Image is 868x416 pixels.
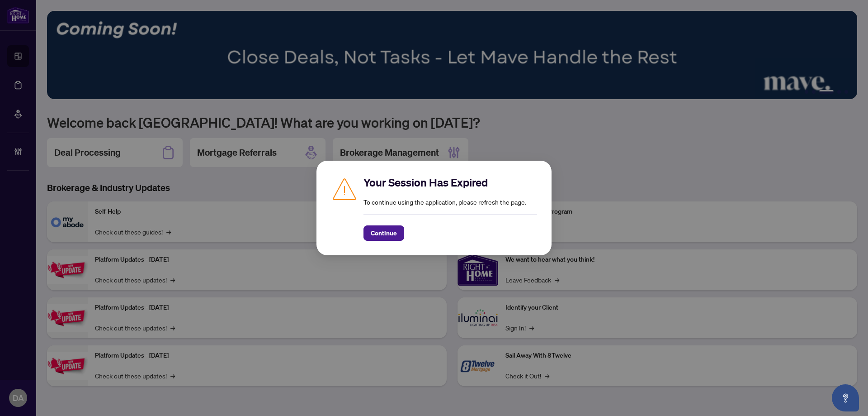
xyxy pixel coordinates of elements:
[363,175,537,241] div: To continue using the application, please refresh the page.
[363,225,404,241] button: Continue
[832,384,859,411] button: Open asap
[331,175,358,202] img: Caution icon
[371,226,397,240] span: Continue
[363,175,537,190] h2: Your Session Has Expired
